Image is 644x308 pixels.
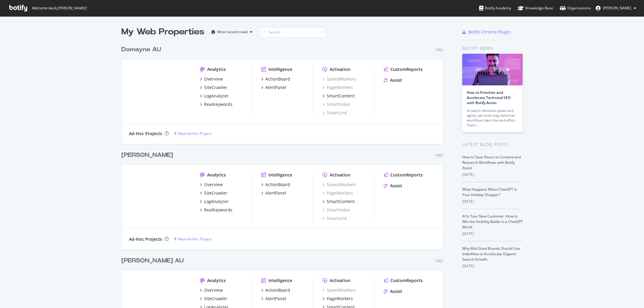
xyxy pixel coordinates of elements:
[204,198,229,205] div: LogAnalyzer
[462,29,511,35] a: Botify Chrome Plugin
[384,288,402,294] a: Assist
[265,287,290,293] div: ActionBoard
[390,288,402,294] div: Assist
[217,30,248,34] div: Most recent crawl
[261,84,286,90] a: AlertPanel
[268,172,292,178] div: Intelligence
[204,182,223,188] div: Overview
[322,93,355,99] a: SmartContent
[121,151,173,160] div: [PERSON_NAME]
[121,256,186,265] a: [PERSON_NAME] AU
[330,66,351,72] div: Activation
[121,151,175,160] a: [PERSON_NAME]
[265,84,286,90] div: AlertPanel
[384,172,423,178] a: CustomReports
[265,182,290,188] div: ActionBoard
[121,45,161,54] div: Domayne AU
[260,27,326,37] input: Search
[603,5,631,11] span: Matt Smiles
[265,190,286,196] div: AlertPanel
[207,278,226,284] div: Analytics
[462,54,523,85] img: How to Prioritize and Accelerate Technical SEO with Botify Assist
[322,198,355,205] a: SmartContent
[518,5,553,11] div: Knowledge Base
[204,101,232,107] div: RealKeywords
[322,296,353,302] a: PageWorkers
[265,296,286,302] div: AlertPanel
[322,182,356,188] a: SpeedWorkers
[204,76,223,82] div: Overview
[322,190,353,196] a: PageWorkers
[200,287,223,293] a: Overview
[390,278,423,284] div: CustomReports
[204,84,227,90] div: SiteCrawler
[200,182,223,188] a: Overview
[121,45,164,54] a: Domayne AU
[200,296,227,302] a: SiteCrawler
[322,207,350,213] a: SmartIndex
[462,263,523,269] div: [DATE]
[479,5,511,11] div: Botify Academy
[121,26,204,38] div: My Web Properties
[390,183,402,189] div: Assist
[384,66,423,72] a: CustomReports
[322,101,350,107] a: SmartIndex
[436,153,443,158] div: Pro
[129,236,162,242] div: Ad-Hoc Projects
[178,131,212,136] div: New Ad-Hoc Project
[384,183,402,189] a: Assist
[129,66,190,115] img: www.domayne.com.au
[322,215,347,221] a: SmartLink
[322,84,353,90] a: PageWorkers
[207,172,226,178] div: Analytics
[129,172,190,221] img: www.joycemayne.com.au
[322,287,356,293] a: SpeedWorkers
[200,101,232,107] a: RealKeywords
[390,172,423,178] div: CustomReports
[462,199,523,204] div: [DATE]
[591,3,641,13] button: [PERSON_NAME]
[204,296,227,302] div: SiteCrawler
[265,76,290,82] div: ActionBoard
[261,296,286,302] a: AlertPanel
[462,154,521,170] a: How to Save Hours on Content and Research Workflows with Botify Assist
[174,237,212,242] a: New Ad-Hoc Project
[462,187,517,197] a: What Happens When ChatGPT Is Your Holiday Shopper?
[121,256,184,265] div: [PERSON_NAME] AU
[200,198,229,205] a: LogAnalyzer
[462,172,523,177] div: [DATE]
[560,5,591,11] div: Organizations
[32,6,86,11] span: Welcome back, [PERSON_NAME] !
[462,141,523,148] div: Latest Blog Posts
[261,182,290,188] a: ActionBoard
[462,45,523,52] div: Botify news
[200,84,227,90] a: SiteCrawler
[200,207,232,213] a: RealKeywords
[462,214,523,230] a: AI Is Your New Customer: How to Win the Visibility Battle in a ChatGPT World
[207,66,226,72] div: Analytics
[327,198,355,205] div: SmartContent
[390,77,402,83] div: Assist
[322,76,356,82] a: SpeedWorkers
[467,108,518,128] div: AI search demands speed and agility, yet multi-step technical workflows take time and effort. Tha...
[204,93,229,99] div: LogAnalyzer
[330,278,351,284] div: Activation
[261,76,290,82] a: ActionBoard
[322,110,347,116] a: SmartLink
[462,231,523,237] div: [DATE]
[200,93,229,99] a: LogAnalyzer
[390,66,423,72] div: CustomReports
[200,190,227,196] a: SiteCrawler
[200,76,223,82] a: Overview
[467,90,511,105] a: How to Prioritize and Accelerate Technical SEO with Botify Assist
[178,237,212,242] div: New Ad-Hoc Project
[468,29,511,35] div: Botify Chrome Plugin
[327,93,355,99] div: SmartContent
